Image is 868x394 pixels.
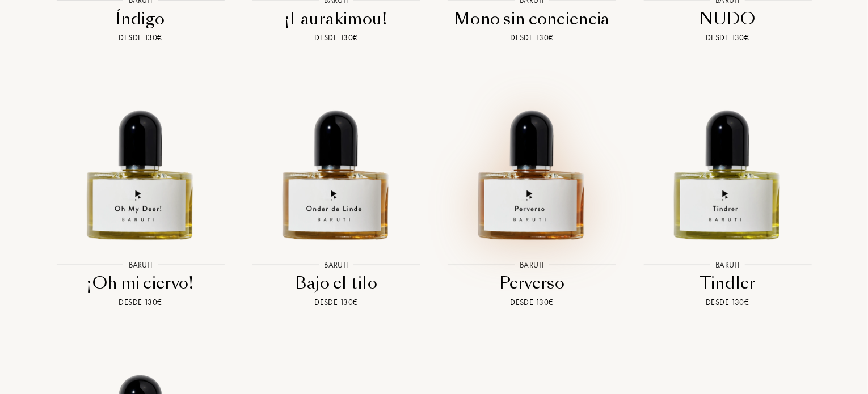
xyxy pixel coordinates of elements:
[295,272,377,294] font: Bajo el tilo
[520,259,544,269] font: Baruti
[434,58,630,323] a: Perverso BarutiBarutiPerversoDesde 130€
[314,297,357,307] font: Desde 130€
[119,32,162,43] font: Desde 130€
[116,8,165,30] font: Índigo
[284,8,387,30] font: ¡Laurakimou!
[87,272,195,294] font: ¡Oh mi ciervo!
[444,70,620,247] img: Perverso Baruti
[510,32,553,43] font: Desde 130€
[43,58,238,323] a: ¡Oh, mi ciervo! BarutiBaruti¡Oh mi ciervo!Desde 130€
[454,8,609,30] font: Mono sin conciencia
[238,58,434,323] a: Bajo la dirección de Linde BarutiBarutiBajo el tiloDesde 130€
[248,70,424,247] img: Bajo la dirección de Linde Baruti
[700,272,756,294] font: Tindler
[510,297,553,307] font: Desde 130€
[639,70,816,247] img: Tindrer Baruti
[52,70,229,247] img: ¡Oh, mi ciervo! Baruti
[706,32,749,43] font: Desde 130€
[700,8,756,30] font: NUDO
[716,259,740,269] font: Baruti
[325,259,348,269] font: Baruti
[119,297,162,307] font: Desde 130€
[630,58,825,323] a: Tindrer BarutiBarutiTindlerDesde 130€
[706,297,749,307] font: Desde 130€
[314,32,357,43] font: Desde 130€
[129,259,153,269] font: Baruti
[499,272,564,294] font: Perverso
